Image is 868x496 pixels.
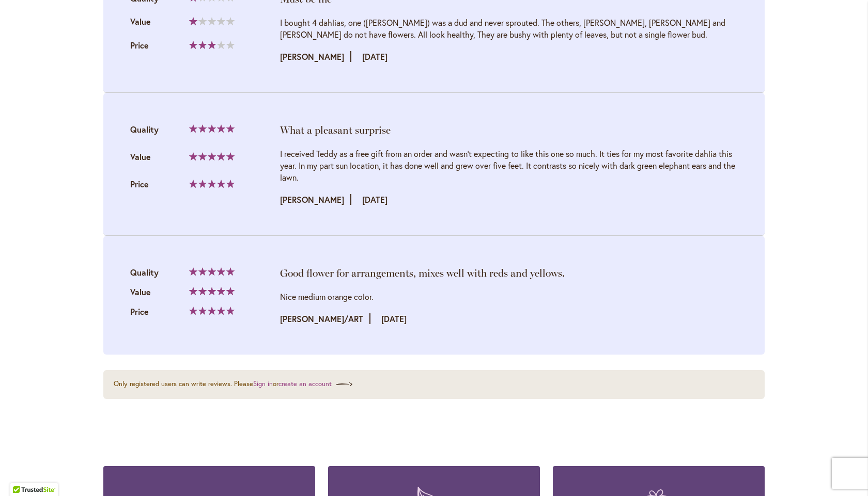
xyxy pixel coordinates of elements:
div: 100% [189,307,235,315]
span: Value [130,151,151,162]
time: [DATE] [362,51,388,62]
div: Good flower for arrangements, mixes well with reds and yellows. [280,266,738,280]
time: [DATE] [362,194,388,205]
div: Nice medium orange color. [280,291,738,302]
div: I received Teddy as a free gift from an order and wasn't expecting to like this one so much. It t... [280,148,738,183]
span: Price [130,40,149,51]
time: [DATE] [381,313,407,324]
div: Only registered users can write reviews. Please or [114,376,754,393]
div: 60% [189,41,235,49]
div: I bought 4 dahlias, one ([PERSON_NAME]) was a dud and never sprouted. The others, [PERSON_NAME], ... [280,17,738,40]
span: Value [130,16,151,27]
div: 100% [189,180,235,188]
strong: [PERSON_NAME] [280,194,351,205]
a: create an account [278,379,352,388]
span: Price [130,179,149,189]
a: Sign in [253,379,273,388]
div: 100% [189,287,235,295]
span: Price [130,306,149,317]
div: 100% [189,267,235,276]
iframe: Launch Accessibility Center [8,459,37,488]
span: Quality [130,267,159,278]
strong: [PERSON_NAME]/ART [280,313,370,324]
div: 100% [189,152,235,161]
span: Value [130,286,151,297]
div: What a pleasant surprise [280,123,738,137]
div: 100% [189,124,235,133]
strong: [PERSON_NAME] [280,51,351,62]
span: Quality [130,124,159,135]
div: 20% [189,17,235,25]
